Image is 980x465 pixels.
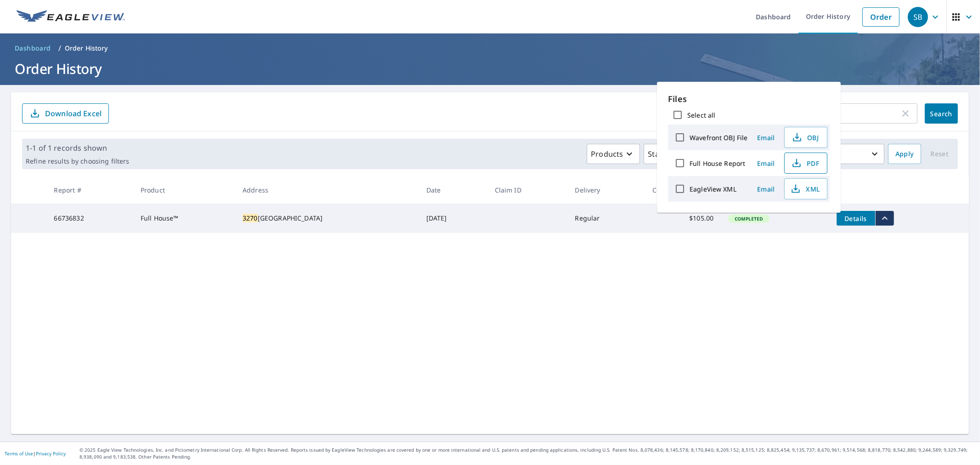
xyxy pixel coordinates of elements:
label: Full House Report [690,159,745,168]
p: | [5,451,66,456]
nav: breadcrumb [11,41,969,56]
p: Status [648,148,670,159]
span: Apply [895,148,914,160]
button: Search [925,103,958,124]
button: filesDropdownBtn-66736832 [875,211,894,226]
th: Cost [646,176,721,204]
button: Status [644,144,687,164]
p: Products [591,148,623,159]
a: Terms of Use [5,450,33,457]
p: Files [668,93,830,105]
mark: 3270 [243,214,258,222]
th: Product [133,176,235,204]
h1: Order History [11,59,969,78]
th: Delivery [568,176,646,204]
button: Apply [888,144,921,164]
button: Email [751,156,781,170]
a: Order [862,7,900,27]
button: Email [751,130,781,145]
a: Privacy Policy [36,450,66,457]
a: Dashboard [11,41,55,56]
button: Download Excel [22,103,109,124]
button: Email [751,182,781,196]
button: detailsBtn-66736832 [837,211,875,226]
p: Refine results by choosing filters [26,157,129,165]
td: Full House™ [133,204,235,233]
span: Details [842,214,870,223]
div: [GEOGRAPHIC_DATA] [243,214,412,223]
label: Select all [687,111,715,119]
p: 1-1 of 1 records shown [26,142,129,153]
span: PDF [790,158,820,169]
th: Report # [47,176,133,204]
span: OBJ [790,132,820,143]
th: Claim ID [487,176,568,204]
span: Completed [729,215,768,222]
span: Email [755,185,777,193]
button: OBJ [784,127,827,148]
img: EV Logo [17,10,125,24]
th: Date [419,176,487,204]
label: Wavefront OBJ File [690,133,748,142]
td: 66736832 [47,204,133,233]
label: EagleView XML [690,185,736,193]
span: Search [932,109,951,118]
span: Dashboard [15,44,51,53]
button: XML [784,178,827,199]
p: © 2025 Eagle View Technologies, Inc. and Pictometry International Corp. All Rights Reserved. Repo... [79,447,975,460]
div: SB [908,7,928,27]
td: $105.00 [646,204,721,233]
td: [DATE] [419,204,487,233]
p: Download Excel [45,108,102,119]
span: Email [755,133,777,142]
th: Address [235,176,419,204]
button: PDF [784,153,827,174]
span: Email [755,159,777,168]
button: Products [587,144,640,164]
li: / [58,43,61,54]
span: XML [790,183,820,194]
p: Order History [65,44,108,53]
td: Regular [568,204,646,233]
